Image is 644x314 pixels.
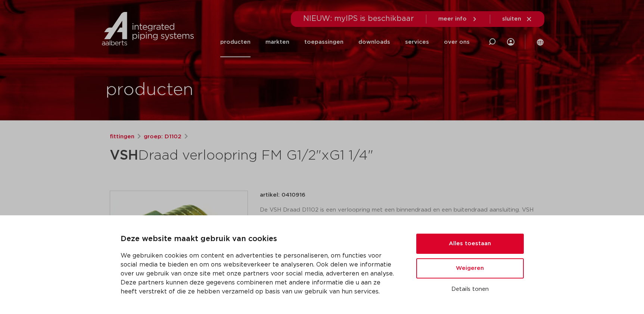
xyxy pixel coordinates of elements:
[110,132,134,141] a: fittingen
[265,27,289,57] a: markten
[260,206,535,233] p: De VSH Draad D1102 is een verloopring met een binnendraad en een buitendraad aansluiting. VSH Dra...
[502,16,521,22] span: sluiten
[260,191,305,200] p: artikel: 0410916
[303,15,414,22] span: NIEUW: myIPS is beschikbaar
[144,132,181,141] a: groep: D1102
[304,27,343,57] a: toepassingen
[444,27,470,57] a: over ons
[507,27,514,57] div: my IPS
[110,144,390,167] h1: Draad verloopring FM G1/2"xG1 1/4"
[220,27,251,57] a: producten
[106,78,193,102] h1: producten
[121,251,398,296] p: We gebruiken cookies om content en advertenties te personaliseren, om functies voor social media ...
[220,27,470,57] nav: Menu
[121,233,398,245] p: Deze website maakt gebruik van cookies
[416,283,524,296] button: Details tonen
[438,16,478,22] a: meer info
[405,27,429,57] a: services
[358,27,390,57] a: downloads
[416,234,524,254] button: Alles toestaan
[438,16,467,22] span: meer info
[110,149,138,162] strong: VSH
[416,258,524,278] button: Weigeren
[502,16,532,22] a: sluiten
